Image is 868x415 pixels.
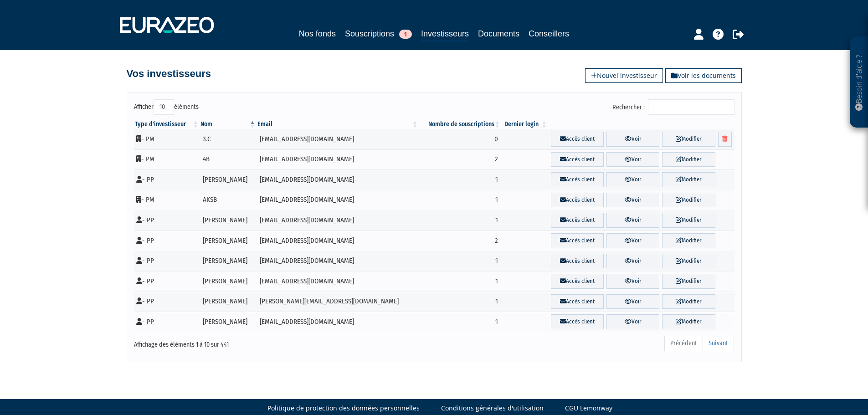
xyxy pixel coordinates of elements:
a: Souscriptions1 [345,27,412,40]
td: - PP [134,210,200,231]
select: Afficheréléments [154,99,174,115]
a: Voir [606,213,659,228]
th: Nombre de souscriptions : activer pour trier la colonne par ordre croissant [419,120,501,129]
td: 1 [419,251,501,272]
span: 1 [399,30,412,39]
label: Afficher éléments [134,99,199,115]
td: [PERSON_NAME][EMAIL_ADDRESS][DOMAIN_NAME] [257,292,419,312]
a: Modifier [662,233,715,248]
a: Modifier [662,172,715,187]
a: Accès client [551,233,604,248]
td: 0 [419,129,501,149]
a: Voir [606,294,659,309]
h4: Vos investisseurs [127,68,211,79]
td: [PERSON_NAME] [200,292,257,312]
td: [EMAIL_ADDRESS][DOMAIN_NAME] [257,210,419,231]
td: 1 [419,271,501,292]
td: - PM [134,149,200,170]
a: Documents [478,27,519,40]
a: Accès client [551,294,604,309]
th: Dernier login : activer pour trier la colonne par ordre croissant [501,120,548,129]
a: Voir [606,152,659,167]
a: Voir [606,233,659,248]
th: Type d'investisseur : activer pour trier la colonne par ordre croissant [134,120,200,129]
a: Accès client [551,213,604,228]
td: [EMAIL_ADDRESS][DOMAIN_NAME] [257,231,419,251]
a: Investisseurs [421,27,469,41]
td: 2 [419,149,501,170]
td: - PP [134,231,200,251]
a: Voir [606,172,659,187]
a: Voir [606,132,659,147]
td: - PP [134,312,200,332]
a: Accès client [551,254,604,269]
td: [PERSON_NAME] [200,169,257,190]
td: - PP [134,169,200,190]
td: [PERSON_NAME] [200,251,257,272]
td: 1 [419,312,501,332]
input: Rechercher : [648,99,734,115]
td: 1 [419,292,501,312]
td: [PERSON_NAME] [200,210,257,231]
a: Politique de protection des données personnelles [267,404,420,413]
td: [EMAIL_ADDRESS][DOMAIN_NAME] [257,312,419,332]
td: [EMAIL_ADDRESS][DOMAIN_NAME] [257,129,419,149]
a: Nos fonds [299,27,336,40]
td: [PERSON_NAME] [200,312,257,332]
a: Modifier [662,132,715,147]
a: Voir [606,314,659,329]
td: 4B [200,149,257,170]
a: Conditions générales d'utilisation [441,404,544,413]
td: [PERSON_NAME] [200,231,257,251]
td: AKSB [200,190,257,210]
a: Modifier [662,254,715,269]
a: Voir les documents [665,68,742,83]
th: Nom : activer pour trier la colonne par ordre d&eacute;croissant [200,120,257,129]
td: [PERSON_NAME] [200,271,257,292]
a: Voir [606,254,659,269]
td: 1 [419,210,501,231]
th: Email : activer pour trier la colonne par ordre croissant [257,120,419,129]
a: Accès client [551,172,604,187]
img: 1732889491-logotype_eurazeo_blanc_rvb.png [120,17,214,33]
label: Rechercher : [612,99,734,115]
a: CGU Lemonway [565,404,612,413]
a: Nouvel investisseur [585,68,663,83]
a: Voir [606,193,659,208]
a: Modifier [662,193,715,208]
td: 3.C [200,129,257,149]
a: Accès client [551,152,604,167]
td: - PM [134,190,200,210]
p: Besoin d'aide ? [854,41,864,123]
a: Modifier [662,294,715,309]
a: Modifier [662,152,715,167]
td: [EMAIL_ADDRESS][DOMAIN_NAME] [257,190,419,210]
a: Suivant [703,336,734,351]
td: 2 [419,231,501,251]
a: Supprimer [718,132,732,147]
td: [EMAIL_ADDRESS][DOMAIN_NAME] [257,169,419,190]
td: - PP [134,251,200,272]
td: - PM [134,129,200,149]
td: 1 [419,190,501,210]
td: - PP [134,292,200,312]
th: &nbsp; [548,120,734,129]
a: Voir [606,274,659,289]
a: Accès client [551,274,604,289]
a: Modifier [662,314,715,329]
td: [EMAIL_ADDRESS][DOMAIN_NAME] [257,271,419,292]
a: Modifier [662,213,715,228]
a: Accès client [551,314,604,329]
a: Accès client [551,132,604,147]
td: 1 [419,169,501,190]
a: Conseillers [529,27,569,40]
td: - PP [134,271,200,292]
td: [EMAIL_ADDRESS][DOMAIN_NAME] [257,251,419,272]
a: Accès client [551,193,604,208]
a: Modifier [662,274,715,289]
div: Affichage des éléments 1 à 10 sur 441 [134,335,376,349]
td: [EMAIL_ADDRESS][DOMAIN_NAME] [257,149,419,170]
